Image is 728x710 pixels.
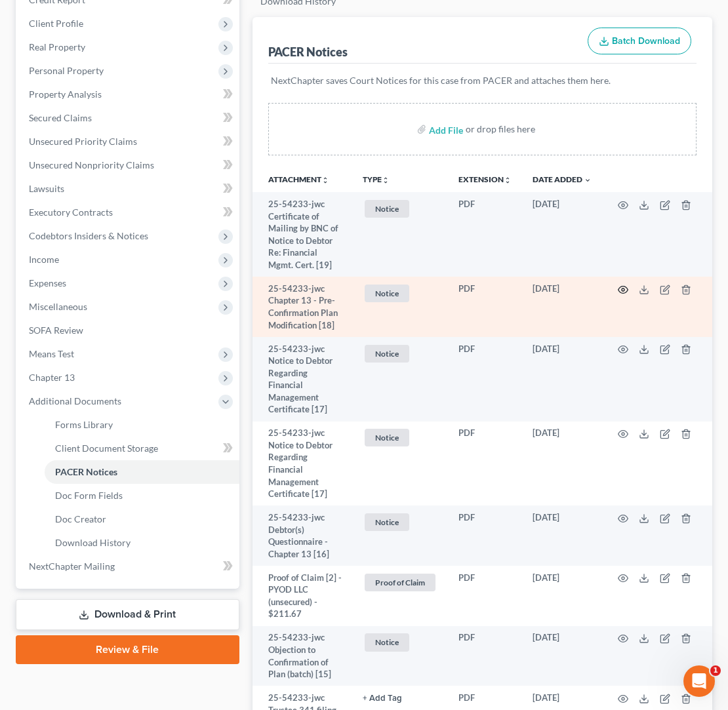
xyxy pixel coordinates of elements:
span: NextChapter Mailing [29,561,115,572]
span: Secured Claims [29,112,92,123]
iframe: Intercom live chat [683,665,715,697]
span: Lawsuits [29,183,64,194]
i: unfold_more [382,176,390,184]
a: NextChapter Mailing [18,555,239,578]
td: PDF [448,626,522,686]
a: Review & File [16,635,239,664]
td: 25-54233-jwc Debtor(s) Questionnaire - Chapter 13 [16] [253,505,352,566]
td: [DATE] [522,505,602,566]
td: 25-54233-jwc Notice to Debtor Regarding Financial Management Certificate [17] [253,422,352,506]
a: Forms Library [45,413,239,437]
span: Doc Form Fields [55,490,123,501]
a: Doc Creator [45,507,239,531]
td: PDF [448,192,522,277]
span: Executory Contracts [29,207,113,218]
a: Notice [363,427,437,448]
span: Notice [365,513,409,531]
span: Unsecured Priority Claims [29,136,137,147]
button: + Add Tag [363,694,402,703]
td: Proof of Claim [2] - PYOD LLC (unsecured) - $211.67 [253,566,352,626]
span: SOFA Review [29,325,83,336]
td: [DATE] [522,337,602,422]
a: Notice [363,631,437,653]
p: NextChapter saves Court Notices for this case from PACER and attaches them here. [271,74,694,87]
a: PACER Notices [45,460,239,484]
a: Unsecured Nonpriority Claims [18,153,239,177]
td: 25-54233-jwc Certificate of Mailing by BNC of Notice to Debtor Re: Financial Mgmt. Cert. [19] [253,192,352,277]
a: Extensionunfold_more [458,174,512,184]
span: Additional Documents [29,395,121,406]
span: Proof of Claim [365,574,435,591]
td: PDF [448,566,522,626]
span: Doc Creator [55,513,106,524]
span: Notice [365,429,409,446]
span: Batch Download [612,35,680,47]
i: unfold_more [504,176,512,184]
td: 25-54233-jwc Chapter 13 - Pre-Confirmation Plan Modification [18] [253,277,352,337]
span: Expenses [29,277,66,288]
button: TYPEunfold_more [363,176,390,184]
a: Unsecured Priority Claims [18,130,239,153]
span: Real Property [29,41,85,52]
div: or drop files here [466,123,535,136]
span: Means Test [29,348,74,359]
a: Notice [363,511,437,533]
a: Notice [363,343,437,365]
a: Doc Form Fields [45,484,239,507]
span: Miscellaneous [29,301,87,312]
td: [DATE] [522,566,602,626]
span: Forms Library [55,419,113,430]
span: Unsecured Nonpriority Claims [29,159,154,170]
a: Notice [363,283,437,304]
span: PACER Notices [55,466,117,477]
td: PDF [448,337,522,422]
span: Codebtors Insiders & Notices [29,230,148,241]
a: Notice [363,198,437,220]
a: Proof of Claim [363,572,437,593]
td: 25-54233-jwc Objection to Confirmation of Plan (batch) [15] [253,626,352,686]
span: Client Profile [29,18,83,29]
td: 25-54233-jwc Notice to Debtor Regarding Financial Management Certificate [17] [253,337,352,422]
span: Download History [55,537,131,548]
a: Lawsuits [18,177,239,201]
span: Notice [365,285,409,302]
a: Property Analysis [18,83,239,106]
span: Property Analysis [29,89,102,100]
a: Secured Claims [18,106,239,130]
td: [DATE] [522,422,602,506]
i: expand_more [584,176,592,184]
a: SOFA Review [18,319,239,342]
a: Client Document Storage [45,437,239,460]
td: [DATE] [522,626,602,686]
a: Executory Contracts [18,201,239,224]
i: unfold_more [321,176,329,184]
span: Notice [365,345,409,363]
span: Income [29,254,59,265]
td: PDF [448,422,522,506]
td: PDF [448,277,522,337]
span: Notice [365,200,409,218]
a: Attachmentunfold_more [268,174,329,184]
span: Chapter 13 [29,372,75,383]
button: Batch Download [588,28,691,55]
span: 1 [710,665,721,676]
a: + Add Tag [363,692,437,704]
td: [DATE] [522,192,602,277]
a: Download History [45,531,239,555]
div: PACER Notices [268,44,348,60]
a: Download & Print [16,599,239,630]
span: Personal Property [29,65,104,76]
span: Client Document Storage [55,443,158,454]
a: Date Added expand_more [533,174,592,184]
span: Notice [365,633,409,651]
td: PDF [448,505,522,566]
td: [DATE] [522,277,602,337]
